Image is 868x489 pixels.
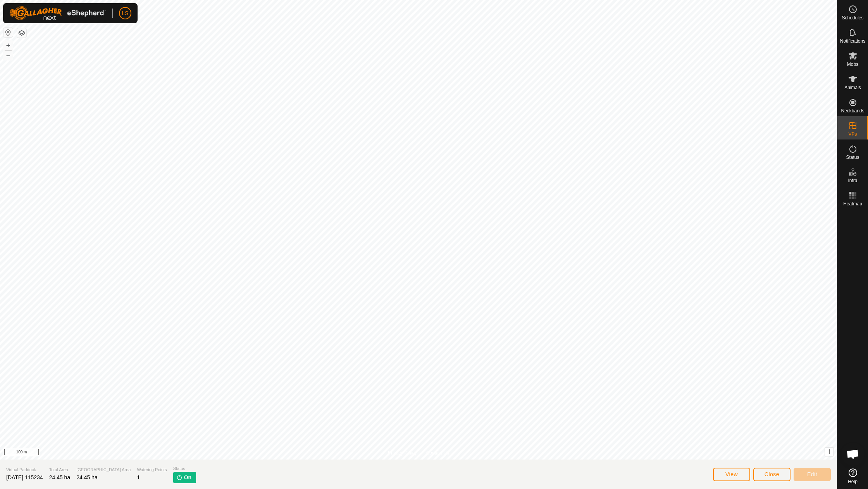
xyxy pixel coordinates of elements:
div: Open chat [841,443,865,466]
span: Mobs [847,62,858,67]
span: View [725,471,738,477]
span: i [828,448,830,455]
span: [GEOGRAPHIC_DATA] Area [76,467,131,473]
span: Edit [807,471,817,477]
button: + [3,41,13,50]
span: Close [765,471,779,477]
button: Map Layers [17,28,26,38]
button: Close [753,468,790,481]
span: Virtual Paddock [6,467,43,473]
button: View [713,468,750,481]
img: Gallagher Logo [9,6,106,20]
span: Status [173,465,196,472]
a: Help [837,465,868,487]
span: Animals [844,85,861,90]
span: 24.45 ha [49,474,71,480]
span: Neckbands [841,108,864,113]
a: Privacy Policy [388,449,417,456]
span: Total Area [49,467,71,473]
span: VPs [848,132,857,136]
span: Infra [848,178,857,183]
span: On [184,474,191,482]
img: turn-on [176,474,183,480]
span: Status [846,155,859,160]
span: 1 [137,474,140,480]
button: i [825,448,834,456]
a: Contact Us [426,449,449,456]
span: [DATE] 115234 [6,474,43,480]
span: Notifications [840,39,865,43]
button: Edit [794,468,831,481]
span: Watering Points [137,467,167,473]
span: Schedules [842,15,863,20]
button: Reset Map [3,28,13,37]
span: Help [848,479,858,484]
button: – [3,51,13,60]
span: 24.45 ha [76,474,98,480]
span: LS [122,9,128,17]
span: Heatmap [843,201,862,206]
